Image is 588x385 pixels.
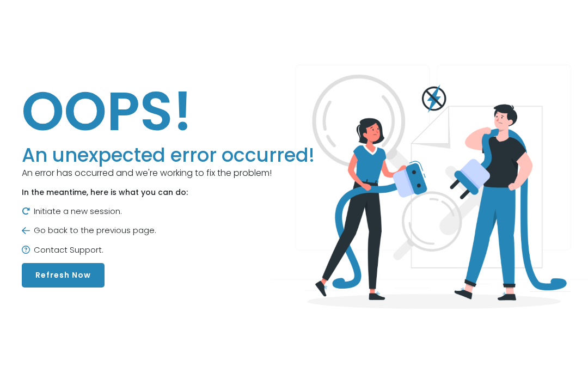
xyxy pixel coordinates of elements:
p: Initiate a new session. [22,205,315,218]
p: In the meantime, here is what you can do: [22,187,315,198]
h3: An unexpected error occurred! [22,144,315,167]
button: Refresh Now [22,263,105,288]
h1: OOPS! [22,78,315,144]
p: An error has occurred and we're working to fix the problem! [22,167,315,180]
p: Go back to the previous page. [22,224,315,237]
p: Contact Support. [22,244,315,256]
